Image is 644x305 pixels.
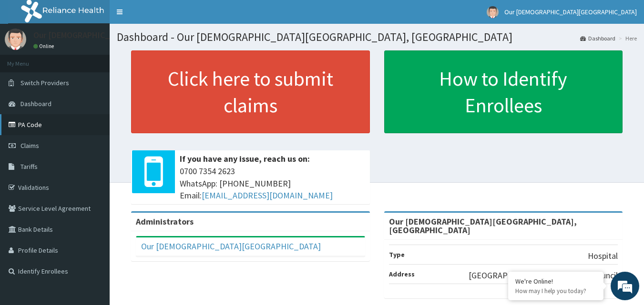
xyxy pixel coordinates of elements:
[20,99,51,108] span: Dashboard
[33,43,56,49] a: Online
[515,277,596,285] div: We're Online!
[389,216,577,236] strong: Our [DEMOGRAPHIC_DATA][GEOGRAPHIC_DATA], [GEOGRAPHIC_DATA]
[389,250,405,259] b: Type
[33,31,211,39] p: Our [DEMOGRAPHIC_DATA][GEOGRAPHIC_DATA]
[136,216,194,227] b: Administrators
[180,153,310,164] b: If you have any issue, reach us on:
[20,79,69,87] span: Switch Providers
[20,162,38,171] span: Tariffs
[580,34,615,42] a: Dashboard
[180,165,365,202] span: 0700 7354 2623 WhatsApp: [PHONE_NUMBER] Email:
[616,34,637,42] li: Here
[469,269,618,282] p: [GEOGRAPHIC_DATA], Bwari Area Council
[504,8,637,16] span: Our [DEMOGRAPHIC_DATA][GEOGRAPHIC_DATA]
[117,31,637,43] h1: Dashboard - Our [DEMOGRAPHIC_DATA][GEOGRAPHIC_DATA], [GEOGRAPHIC_DATA]
[389,270,415,278] b: Address
[487,6,499,18] img: User Image
[131,50,370,133] a: Click here to submit claims
[5,29,26,50] img: User Image
[20,141,39,150] span: Claims
[202,190,333,201] a: [EMAIL_ADDRESS][DOMAIN_NAME]
[384,50,623,133] a: How to Identify Enrollees
[588,250,618,262] p: Hospital
[141,241,321,252] a: Our [DEMOGRAPHIC_DATA][GEOGRAPHIC_DATA]
[515,287,596,295] p: How may I help you today?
